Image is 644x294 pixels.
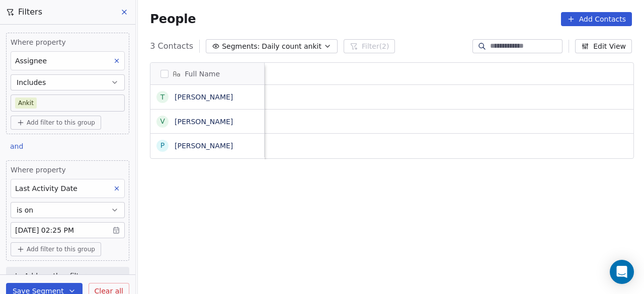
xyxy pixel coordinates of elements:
div: P [160,140,165,151]
button: Add Contacts [561,12,632,26]
div: V [160,116,166,127]
button: Filter(2) [344,39,395,53]
span: People [150,12,196,27]
a: [PERSON_NAME] [175,93,233,101]
a: [PERSON_NAME] [175,142,233,150]
button: Edit View [575,39,632,53]
span: Segments: [222,41,260,52]
div: Full Name [150,63,264,84]
a: [PERSON_NAME] [175,118,233,126]
span: Daily count ankit [262,41,321,52]
div: Open Intercom Messenger [610,260,634,284]
div: T [160,92,165,103]
span: 3 Contacts [150,40,193,52]
span: Full Name [185,69,220,79]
